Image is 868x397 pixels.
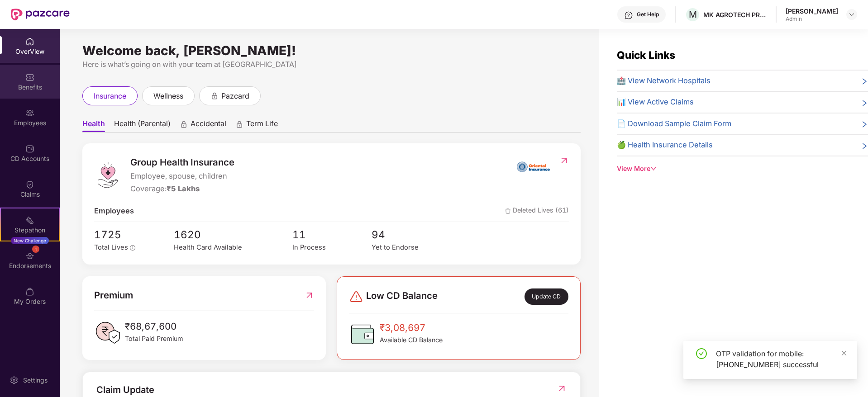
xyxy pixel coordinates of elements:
div: animation [235,120,243,128]
div: MK AGROTECH PRIVATE LIMITED [703,10,767,19]
span: info-circle [130,245,135,250]
img: svg+xml;base64,PHN2ZyBpZD0iQmVuZWZpdHMiIHhtbG5zPSJodHRwOi8vd3d3LnczLm9yZy8yMDAwL3N2ZyIgd2lkdGg9Ij... [25,73,34,82]
div: Coverage: [130,183,234,195]
span: check-circle [696,348,707,359]
span: Accidental [191,119,226,132]
span: 🏥 View Network Hospitals [617,75,711,87]
span: close [841,350,847,356]
span: 11 [292,227,372,243]
img: svg+xml;base64,PHN2ZyBpZD0iSG9tZSIgeG1sbnM9Imh0dHA6Ly93d3cudzMub3JnLzIwMDAvc3ZnIiB3aWR0aD0iMjAiIG... [25,37,34,46]
div: Health Card Available [174,242,292,253]
div: Stepathon [1,226,59,235]
span: 🍏 Health Insurance Details [617,139,713,151]
img: RedirectIcon [557,384,567,393]
div: animation [180,120,188,128]
span: right [861,77,868,87]
div: 1 [32,246,39,253]
div: Admin [786,15,838,23]
img: svg+xml;base64,PHN2ZyBpZD0iRW1wbG95ZWVzIiB4bWxucz0iaHR0cDovL3d3dy53My5vcmcvMjAwMC9zdmciIHdpZHRoPS... [25,109,34,118]
img: svg+xml;base64,PHN2ZyBpZD0iQ0RfQWNjb3VudHMiIGRhdGEtbmFtZT0iQ0QgQWNjb3VudHMiIHhtbG5zPSJodHRwOi8vd3... [25,144,34,153]
span: Total Paid Premium [125,334,183,344]
span: right [861,98,868,108]
img: deleteIcon [505,208,511,214]
img: svg+xml;base64,PHN2ZyBpZD0iRGFuZ2VyLTMyeDMyIiB4bWxucz0iaHR0cDovL3d3dy53My5vcmcvMjAwMC9zdmciIHdpZH... [349,289,363,304]
div: Claim Update [96,383,154,397]
span: wellness [153,90,183,102]
img: New Pazcare Logo [11,9,70,20]
span: 94 [372,227,451,243]
span: 1725 [94,227,153,243]
span: right [861,120,868,130]
img: logo [94,161,121,189]
span: Employee, spouse, children [130,170,234,182]
span: Total Lives [94,243,128,251]
span: Group Health Insurance [130,155,234,170]
span: 📊 View Active Claims [617,96,694,108]
span: Employees [94,205,134,217]
img: RedirectIcon [305,288,314,302]
span: Premium [94,288,133,302]
span: 1620 [174,227,292,243]
img: svg+xml;base64,PHN2ZyBpZD0iRW5kb3JzZW1lbnRzIiB4bWxucz0iaHR0cDovL3d3dy53My5vcmcvMjAwMC9zdmciIHdpZH... [25,251,34,260]
span: ₹3,08,697 [380,321,443,335]
span: 📄 Download Sample Claim Form [617,118,731,130]
span: Health [82,119,105,132]
span: ₹68,67,600 [125,319,183,334]
div: [PERSON_NAME] [786,7,838,15]
span: Quick Links [617,49,675,61]
div: In Process [292,242,372,253]
span: insurance [94,90,126,102]
span: Deleted Lives (61) [505,205,569,217]
span: ₹5 Lakhs [167,184,200,193]
img: RedirectIcon [559,156,569,165]
div: Settings [20,376,50,385]
span: Term Life [246,119,278,132]
div: New Challenge [11,237,49,244]
div: animation [210,91,219,99]
img: insurerIcon [516,155,550,178]
span: Health (Parental) [114,119,171,132]
div: Get Help [637,11,659,18]
img: PaidPremiumIcon [94,319,121,346]
img: svg+xml;base64,PHN2ZyBpZD0iRHJvcGRvd24tMzJ4MzIiIHhtbG5zPSJodHRwOi8vd3d3LnczLm9yZy8yMDAwL3N2ZyIgd2... [848,11,855,18]
span: M [689,9,697,20]
span: down [650,165,657,172]
img: svg+xml;base64,PHN2ZyBpZD0iSGVscC0zMngzMiIgeG1sbnM9Imh0dHA6Ly93d3cudzMub3JnLzIwMDAvc3ZnIiB3aWR0aD... [624,11,633,20]
span: Available CD Balance [380,335,443,345]
img: svg+xml;base64,PHN2ZyBpZD0iQ2xhaW0iIHhtbG5zPSJodHRwOi8vd3d3LnczLm9yZy8yMDAwL3N2ZyIgd2lkdGg9IjIwIi... [25,180,34,189]
div: Here is what’s going on with your team at [GEOGRAPHIC_DATA] [82,59,581,70]
div: Update CD [525,288,568,305]
span: right [861,141,868,151]
img: svg+xml;base64,PHN2ZyBpZD0iTXlfT3JkZXJzIiBkYXRhLW5hbWU9Ik15IE9yZGVycyIgeG1sbnM9Imh0dHA6Ly93d3cudz... [25,287,34,296]
div: Yet to Endorse [372,242,451,253]
span: Low CD Balance [366,288,438,305]
div: Welcome back, [PERSON_NAME]! [82,47,581,54]
div: OTP validation for mobile: [PHONE_NUMBER] successful [716,348,846,370]
img: svg+xml;base64,PHN2ZyBpZD0iU2V0dGluZy0yMHgyMCIgeG1sbnM9Imh0dHA6Ly93d3cudzMub3JnLzIwMDAvc3ZnIiB3aW... [10,376,19,385]
img: svg+xml;base64,PHN2ZyB4bWxucz0iaHR0cDovL3d3dy53My5vcmcvMjAwMC9zdmciIHdpZHRoPSIyMSIgaGVpZ2h0PSIyMC... [25,216,34,225]
img: CDBalanceIcon [349,321,376,348]
div: View More [617,164,868,174]
span: pazcard [221,90,249,102]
